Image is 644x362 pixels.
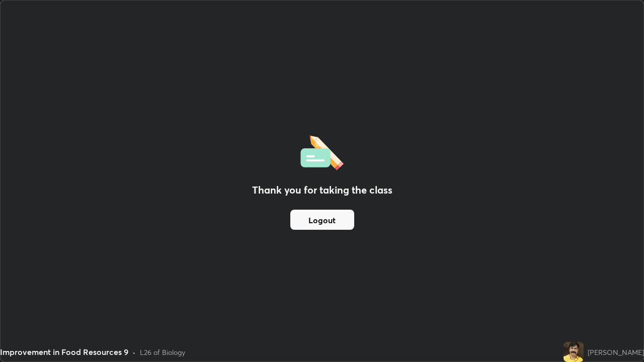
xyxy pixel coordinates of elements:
img: f9415292396d47fe9738fb67822c10e9.jpg [563,342,584,362]
img: offlineFeedback.1438e8b3.svg [300,132,344,170]
div: L26 of Biology [140,347,185,357]
div: [PERSON_NAME] [588,347,644,357]
div: • [132,347,136,357]
h2: Thank you for taking the class [252,183,392,198]
button: Logout [290,210,354,230]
